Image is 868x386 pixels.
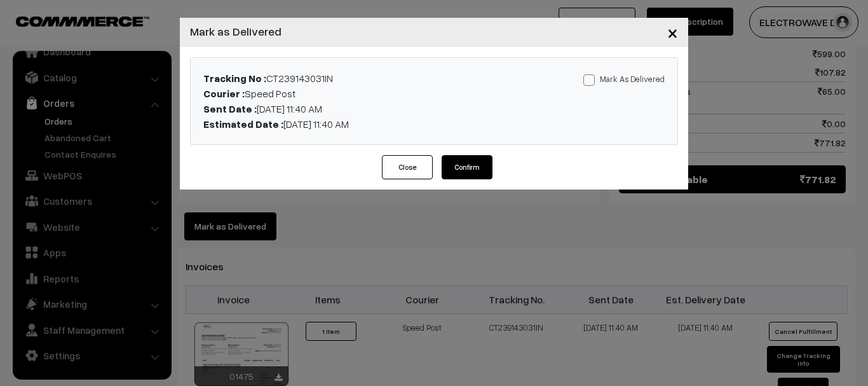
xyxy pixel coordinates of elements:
[203,118,283,130] b: Estimated Date :
[442,155,492,179] button: Confirm
[657,13,688,52] button: Close
[203,72,266,85] b: Tracking No :
[583,72,665,86] label: Mark As Delivered
[190,23,281,40] h4: Mark as Delivered
[194,71,514,132] div: CT239143031IN Speed Post [DATE] 11:40 AM [DATE] 11:40 AM
[382,155,433,179] button: Close
[203,87,245,100] b: Courier :
[203,102,257,115] b: Sent Date :
[667,20,678,44] span: ×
